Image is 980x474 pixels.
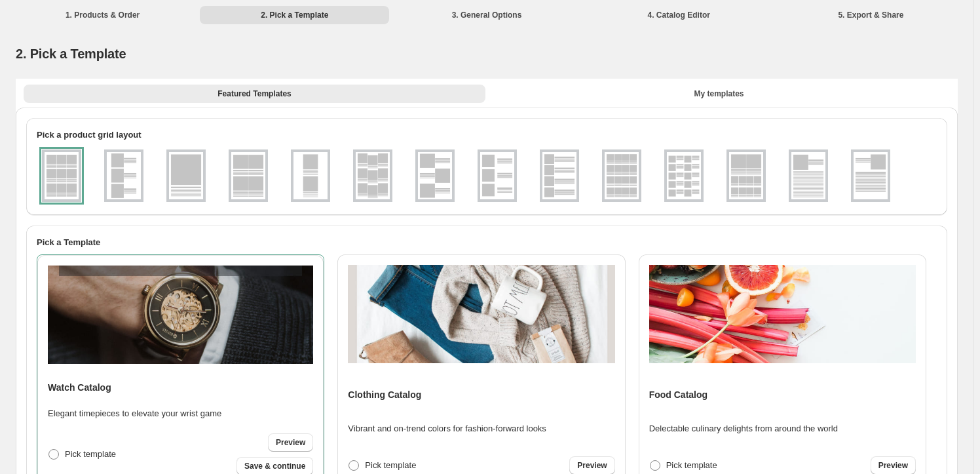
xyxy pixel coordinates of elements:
span: Preview [276,437,305,448]
span: Save & continue [244,461,305,471]
img: g1x1v2 [791,152,825,199]
span: Pick template [666,460,717,470]
img: g2x5v1 [667,152,701,199]
span: 2. Pick a Template [16,47,126,61]
a: Preview [268,433,313,452]
img: g4x4v1 [605,152,639,199]
img: g2x2v1 [231,152,265,199]
span: Preview [878,460,908,471]
span: My templates [694,89,744,99]
img: g1x2v1 [293,152,328,199]
span: Preview [577,460,607,471]
p: Vibrant and on-trend colors for fashion-forward looks [348,422,546,435]
h4: Clothing Catalog [348,388,421,401]
img: g1x1v1 [169,152,203,199]
h2: Pick a product grid layout [37,128,937,142]
span: Pick template [365,460,416,470]
span: Pick template [65,449,116,459]
img: g1x4v1 [542,152,576,199]
img: g1x1v3 [854,152,888,199]
img: g3x3v2 [356,152,390,199]
img: g1x3v2 [418,152,452,199]
h2: Pick a Template [37,236,937,249]
img: g1x3v3 [480,152,514,199]
p: Elegant timepieces to elevate your wrist game [48,407,221,420]
img: g2x1_4x2v1 [729,152,763,199]
img: g1x3v1 [107,152,141,199]
h4: Food Catalog [649,388,707,401]
p: Delectable culinary delights from around the world [649,422,838,435]
h4: Watch Catalog [48,381,111,394]
span: Featured Templates [217,89,291,99]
